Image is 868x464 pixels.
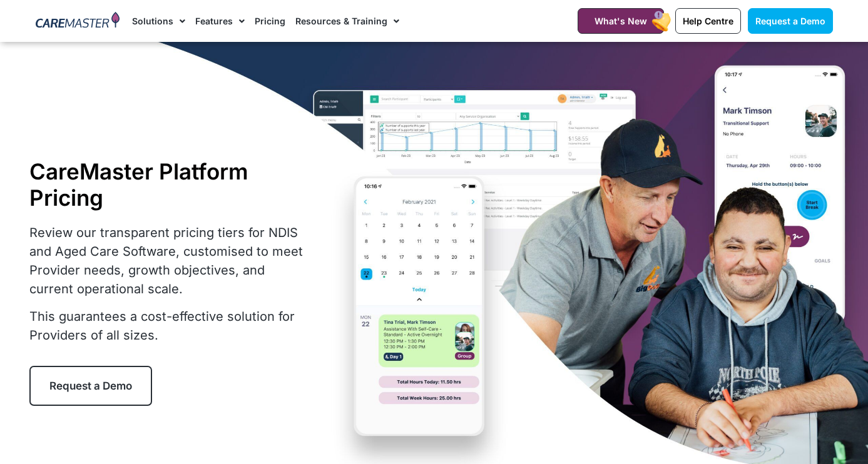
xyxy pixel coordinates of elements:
img: CareMaster Logo [36,12,120,31]
span: Help Centre [683,16,733,26]
p: Review our transparent pricing tiers for NDIS and Aged Care Software, customised to meet Provider... [29,223,311,298]
span: Request a Demo [49,380,132,392]
a: Request a Demo [29,366,152,406]
h1: CareMaster Platform Pricing [29,158,311,211]
p: This guarantees a cost-effective solution for Providers of all sizes. [29,307,311,345]
a: Help Centre [675,8,741,34]
span: What's New [595,16,647,26]
span: Request a Demo [755,16,825,26]
a: What's New [578,8,664,34]
a: Request a Demo [748,8,833,34]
